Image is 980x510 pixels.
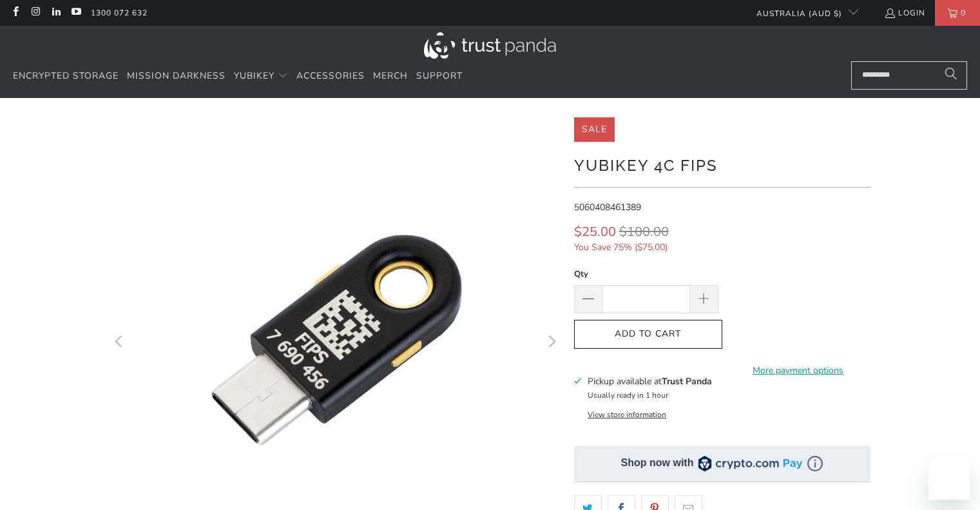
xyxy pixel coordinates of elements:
b: Trust Panda [662,375,712,387]
a: Mission Darkness [127,61,226,92]
h3: Pickup available at [588,375,712,388]
a: Merch [373,61,408,92]
a: More payment options [726,364,870,378]
input: Search... [851,61,967,90]
span: Mission Darkness [127,70,226,82]
small: Usually ready in 1 hour [588,390,668,400]
a: Trust Panda Australia on Instagram [30,8,41,18]
span: $100.00 [619,223,669,240]
a: Trust Panda Australia on Facebook [10,8,21,18]
img: Trust Panda Australia [424,32,556,59]
span: You Save 75% ( ) [574,240,765,255]
div: Shop now with [621,456,694,470]
span: YubiKey [234,70,274,82]
span: 5060408461389 [574,201,641,213]
span: Accessories [296,70,365,82]
span: Merch [373,70,408,82]
a: Trust Panda Australia on LinkedIn [50,8,61,18]
h1: YubiKey 4C FIPS [574,152,870,177]
label: Qty [574,267,718,281]
a: Encrypted Storage [13,61,119,92]
a: Accessories [296,61,365,92]
a: Support [416,61,463,92]
button: Add to Cart [574,320,722,349]
button: View store information [588,409,666,420]
span: Support [416,70,463,82]
summary: YubiKey [234,61,288,92]
nav: Translation missing: en.navigation.header.main_nav [13,61,463,92]
span: $75.00 [637,241,665,253]
a: 1300 072 632 [91,6,148,20]
span: Sale [582,123,607,135]
iframe: Button to launch messaging window [928,458,970,500]
button: Search [935,61,967,90]
span: Encrypted Storage [13,70,119,82]
span: $25.00 [574,223,616,240]
a: Trust Panda Australia on YouTube [70,8,81,18]
a: Login [884,6,925,20]
span: Add to Cart [588,329,709,340]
